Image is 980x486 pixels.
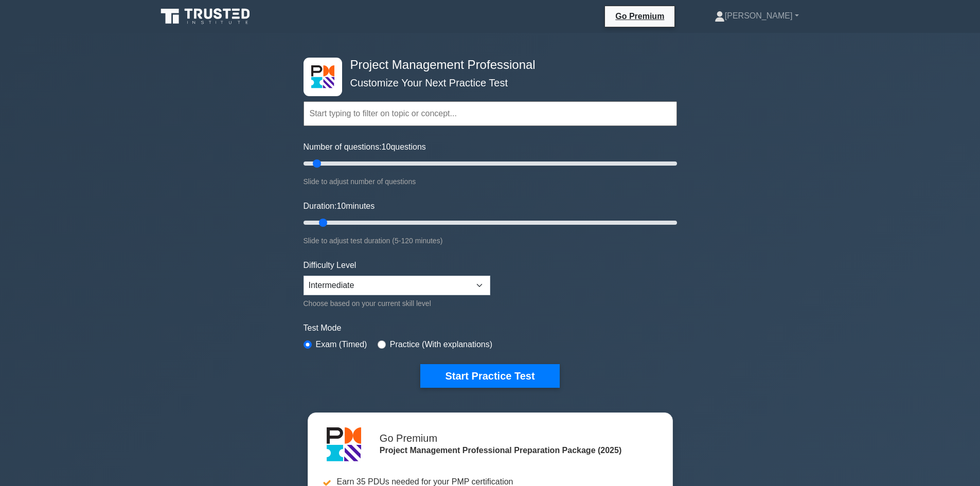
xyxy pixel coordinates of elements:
a: Go Premium [609,10,670,23]
label: Exam (Timed) [316,338,367,351]
label: Practice (With explanations) [390,338,492,351]
label: Difficulty Level [304,259,357,272]
label: Test Mode [304,322,677,334]
h4: Project Management Professional [346,58,627,73]
div: Slide to adjust number of questions [304,175,677,188]
label: Number of questions: questions [304,141,426,153]
div: Slide to adjust test duration (5-120 minutes) [304,235,677,247]
button: Start Practice Test [420,364,559,388]
input: Start typing to filter on topic or concept... [304,101,677,126]
label: Duration: minutes [304,200,375,212]
span: 10 [382,142,391,151]
div: Choose based on your current skill level [304,297,490,310]
span: 10 [336,202,346,210]
a: [PERSON_NAME] [690,6,824,26]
